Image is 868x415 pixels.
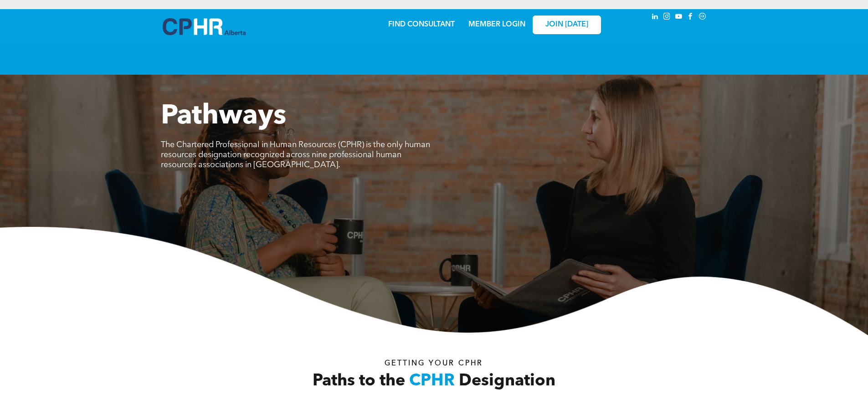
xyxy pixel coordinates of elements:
[686,11,696,24] a: facebook
[468,21,525,28] a: MEMBER LOGIN
[163,18,246,35] img: A blue and white logo for cp alberta
[388,21,455,28] a: FIND CONSULTANT
[650,11,660,24] a: linkedin
[545,20,588,29] span: JOIN [DATE]
[161,103,286,130] span: Pathways
[409,373,455,389] span: CPHR
[698,11,708,24] a: Social network
[161,141,430,169] span: The Chartered Professional in Human Resources (CPHR) is the only human resources designation reco...
[385,360,483,367] span: Getting your Cphr
[459,373,555,389] span: Designation
[662,11,672,24] a: instagram
[533,15,601,34] a: JOIN [DATE]
[674,11,684,24] a: youtube
[313,373,405,389] span: Paths to the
